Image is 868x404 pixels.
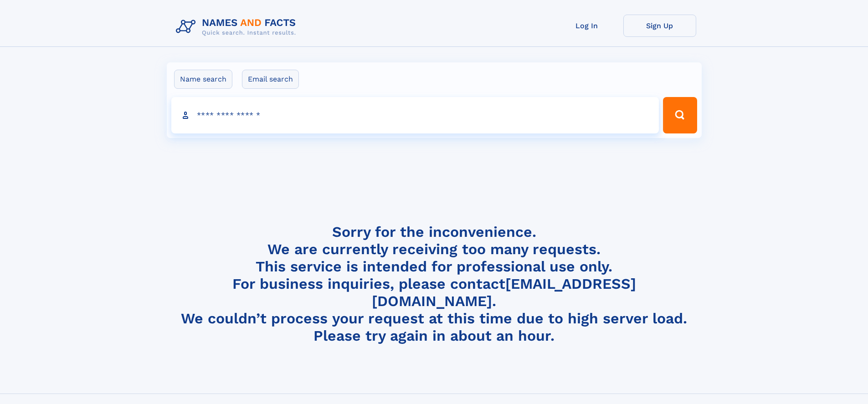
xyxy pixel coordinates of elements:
[171,97,659,133] input: search input
[174,70,232,89] label: Name search
[172,15,303,39] img: Logo Names and Facts
[172,223,696,345] h4: Sorry for the inconvenience. We are currently receiving too many requests. This service is intend...
[663,97,697,133] button: Search Button
[242,70,299,89] label: Email search
[623,15,696,37] a: Sign Up
[550,15,623,37] a: Log In
[372,275,636,310] a: [EMAIL_ADDRESS][DOMAIN_NAME]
